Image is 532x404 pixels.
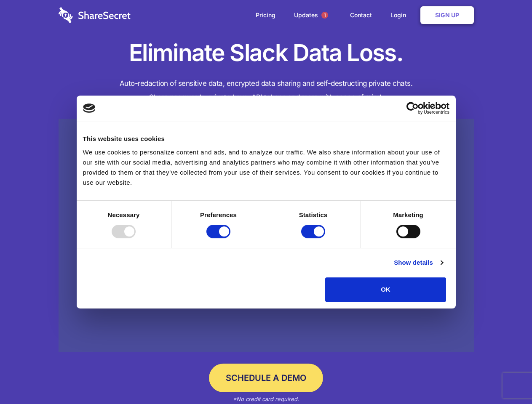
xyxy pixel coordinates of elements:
div: This website uses cookies [83,134,449,144]
a: Login [382,2,419,28]
h4: Auto-redaction of sensitive data, encrypted data sharing and self-destructing private chats. Shar... [59,77,474,104]
a: Sign Up [420,6,474,24]
img: logo [83,104,96,113]
strong: Necessary [108,211,140,218]
img: logo-wordmark-white-trans-d4663122ce5f474addd5e946df7df03e33cb6a1c49d2221995e7729f52c070b2.svg [59,7,131,23]
button: OK [325,277,446,302]
strong: Statistics [299,211,328,218]
h1: Eliminate Slack Data Loss. [59,38,474,68]
a: Contact [342,2,380,28]
a: Usercentrics Cookiebot - opens in a new window [376,102,449,114]
span: 1 [321,12,328,19]
a: Schedule a Demo [209,364,323,392]
em: *No credit card required. [233,396,299,402]
strong: Preferences [200,211,237,218]
strong: Marketing [393,211,423,218]
a: Wistia video thumbnail [59,119,474,352]
div: We use cookies to personalize content and ads, and to analyze our traffic. We also share informat... [83,147,449,188]
a: Show details [394,258,443,268]
a: Pricing [247,2,284,28]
